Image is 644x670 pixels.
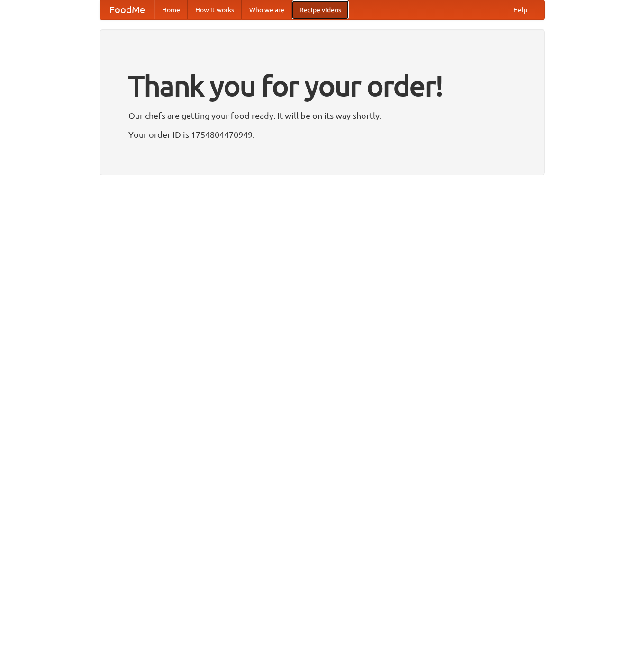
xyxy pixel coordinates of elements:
[128,127,516,142] p: Your order ID is 1754804470949.
[292,0,349,19] a: Recipe videos
[154,0,188,19] a: Home
[188,0,242,19] a: How it works
[128,63,516,108] h1: Thank you for your order!
[128,108,516,123] p: Our chefs are getting your food ready. It will be on its way shortly.
[506,0,535,19] a: Help
[242,0,292,19] a: Who we are
[100,0,154,19] a: FoodMe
